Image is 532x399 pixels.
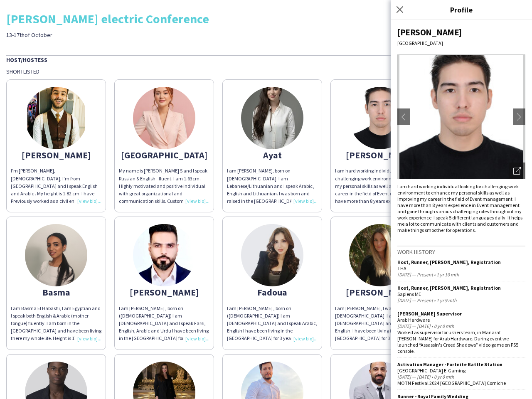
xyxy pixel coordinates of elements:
[25,224,87,286] img: thumb-15965356975f293391be305.jpg
[391,4,532,15] h3: Profile
[6,55,526,64] div: Host/Hostess
[397,361,525,367] div: Activation Manager - Fortnite Battle Station
[6,31,188,39] div: 13-17thof October
[397,271,525,278] div: [DATE] — Present • 1 yr 10 mth
[397,380,525,386] div: MOTN Festival 2024 [GEOGRAPHIC_DATA] Corniche
[397,27,525,38] div: [PERSON_NAME]
[25,87,87,149] img: thumb-16655769486346aff4a694d.jpeg
[397,310,525,317] div: [PERSON_NAME] Supervisor
[119,288,209,296] div: [PERSON_NAME]
[11,305,101,342] div: I am Basma El Habashi, I am Egyptian and I speak both English & Arabic (mother tongue) fluently. ...
[11,288,101,296] div: Basma
[397,329,525,354] div: Worked as supervisor for ushers team, in Manarat [PERSON_NAME] for Arab Hardware. During event we...
[241,87,303,149] img: thumb-66d52fa2b6047.jpeg
[335,288,426,296] div: [PERSON_NAME]
[133,87,195,149] img: thumb-679b505cd0dd0.jpg
[119,167,209,257] span: My name is [PERSON_NAME] S and I speak Russian & English - fluent. I am 1.63cm. Highly motivated ...
[11,151,101,159] div: [PERSON_NAME]
[133,224,195,286] img: thumb-610a35a63b36f.jpg
[397,374,525,380] div: [DATE] — [DATE] • 0 yr 0 mth
[397,265,525,271] div: THA
[335,305,426,342] div: I am [PERSON_NAME], I was born on [DEMOGRAPHIC_DATA]. I am [DEMOGRAPHIC_DATA] and I speak English...
[349,224,411,286] img: thumb-5f4ba18942b58.png
[119,151,209,159] div: [GEOGRAPHIC_DATA]
[397,323,525,329] div: [DATE] — [DATE] • 0 yr 0 mth
[397,317,525,323] div: Arab Hardware
[241,224,303,286] img: thumb-655b6205cc862.jpeg
[349,87,411,149] img: thumb-63fdfa9db226f.jpg
[397,291,525,297] div: Sapiens ME
[6,68,526,75] div: Shortlisted
[119,305,209,342] div: I am [PERSON_NAME] , born on ([DEMOGRAPHIC_DATA]) I am [DEMOGRAPHIC_DATA] and I speak Farsi, Engl...
[397,40,525,46] div: [GEOGRAPHIC_DATA]
[397,183,525,233] div: I am hard working individual looking for challenging work environment to enhance my personal skil...
[397,248,525,256] h3: Work history
[397,285,525,291] div: Host, Runner, [PERSON_NAME], Registration
[6,12,526,25] div: [PERSON_NAME] electric Conference
[227,167,318,205] div: I am [PERSON_NAME], born on [DEMOGRAPHIC_DATA]. I am Lebanese/Lithuanian and I speak Arabic , Eng...
[11,167,101,205] div: I’m [PERSON_NAME], [DEMOGRAPHIC_DATA], I’m from [GEOGRAPHIC_DATA] and I speak English and Arabic ...
[509,163,525,179] div: Open photos pop-in
[335,167,426,205] div: I am hard working individual looking for challenging work environment to enhance my personal skil...
[227,151,318,159] div: Ayat
[397,297,525,303] div: [DATE] — Present • 1 yr 9 mth
[227,288,318,296] div: Fadoua
[227,305,318,342] div: I am [PERSON_NAME] , born on ([DEMOGRAPHIC_DATA]) I am [DEMOGRAPHIC_DATA] and I speak Arabic, Eng...
[397,367,525,374] div: [GEOGRAPHIC_DATA] E-Gaming
[335,151,426,159] div: [PERSON_NAME]
[397,259,525,265] div: Host, Runner, [PERSON_NAME], Registration
[397,54,525,179] img: Crew avatar or photo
